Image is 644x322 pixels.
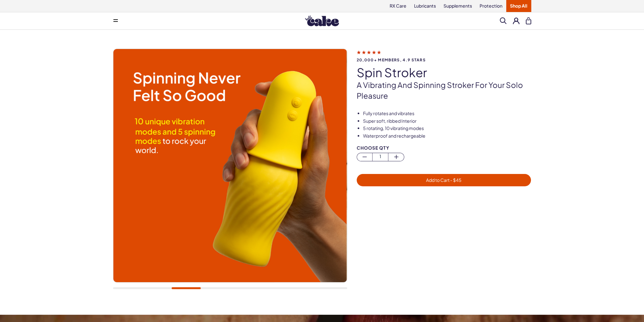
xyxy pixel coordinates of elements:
span: Add to Cart [426,177,462,183]
button: Add to Cart - $45 [357,174,531,186]
li: Fully rotates and vibrates [363,110,531,117]
li: Super soft, ribbed Interior [363,118,531,124]
span: - $ 45 [450,177,462,183]
li: 5 rotating, 10 vibrating modes [363,125,531,132]
div: Choose Qty [357,146,531,150]
img: Hello Cake [305,15,339,26]
img: spin stroker [347,49,580,282]
h1: spin stroker [357,66,531,79]
span: 20,000+ members, 4.9 stars [357,58,531,62]
p: A vibrating and spinning stroker for your solo pleasure [357,80,531,101]
span: 1 [373,153,388,160]
a: 20,000+ members, 4.9 stars [357,49,531,62]
li: Waterproof and rechargeable [363,133,531,139]
img: spin stroker [113,49,347,282]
